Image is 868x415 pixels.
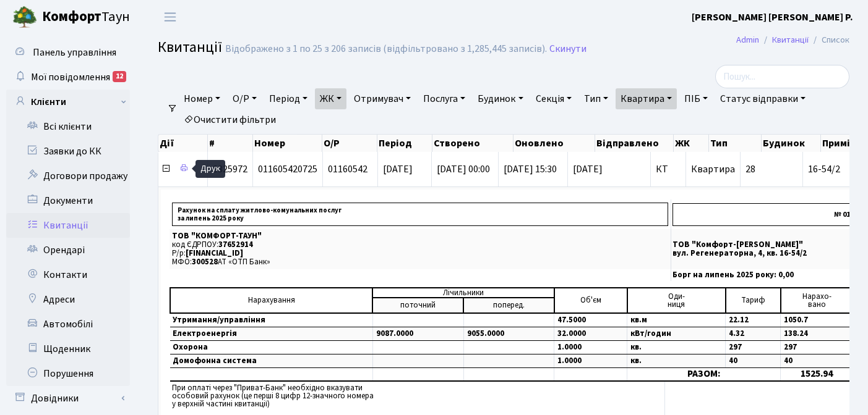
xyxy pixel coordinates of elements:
td: 297 [726,341,781,354]
th: Тип [709,135,761,152]
td: Утримання/управління [170,313,372,327]
a: Документи [6,188,130,213]
div: Друк [196,160,225,178]
th: Дії [158,135,208,152]
nav: breadcrumb [718,27,868,53]
span: Квартира [691,162,735,176]
span: 28 [746,162,755,176]
td: 40 [781,354,854,368]
th: # [208,135,253,152]
span: [DATE] [573,164,645,174]
td: 9087.0000 [372,327,463,341]
a: Квитанції [772,33,809,46]
button: Переключити навігацію [155,7,186,27]
td: 40 [726,354,781,368]
a: Заявки до КК [6,139,130,164]
a: Будинок [473,88,528,109]
span: [DATE] 00:00 [437,162,490,176]
a: Порушення [6,361,130,386]
span: Таун [42,7,130,28]
a: Тип [579,88,613,109]
th: Номер [253,135,322,152]
span: КТ [656,164,681,174]
a: Мої повідомлення12 [6,65,130,90]
a: Адреси [6,287,130,312]
span: 01160542 [328,162,367,176]
a: ПІБ [679,88,713,109]
th: Період [377,135,432,152]
a: Клієнти [6,90,130,114]
div: 12 [113,71,126,82]
td: 297 [781,341,854,354]
p: код ЄДРПОУ: [172,241,668,249]
p: Рахунок на сплату житлово-комунальних послуг за липень 2025 року [172,203,668,226]
td: кВт/годин [627,327,726,341]
a: Всі клієнти [6,114,130,139]
td: РАЗОМ: [627,368,781,381]
p: ТОВ "КОМФОРТ-ТАУН" [172,232,668,240]
th: Створено [432,135,514,152]
p: Р/р: [172,249,668,258]
input: Пошук... [715,65,849,88]
td: Домофонна система [170,354,372,368]
td: 1525.94 [781,368,854,381]
a: Квитанції [6,213,130,238]
td: Нарахування [170,288,372,313]
a: Квартира [616,88,677,109]
a: Отримувач [349,88,416,109]
td: 138.24 [781,327,854,341]
a: Номер [179,88,225,109]
td: Тариф [726,288,781,313]
th: ЖК [674,135,709,152]
p: МФО: АТ «ОТП Банк» [172,258,668,266]
span: 300528 [192,256,218,267]
td: Об'єм [554,288,627,313]
th: Відправлено [595,135,674,152]
b: Комфорт [42,7,101,27]
img: logo.png [12,5,37,30]
span: 3325972 [213,162,247,176]
a: Орендарі [6,238,130,262]
td: 1050.7 [781,313,854,327]
span: [DATE] [383,162,413,176]
a: О/Р [228,88,262,109]
a: Договори продажу [6,164,130,188]
a: Скинути [549,43,587,55]
td: поперед. [463,298,554,313]
span: 37652914 [218,239,253,250]
td: Нарахо- вано [781,288,854,313]
a: Контакти [6,262,130,287]
td: 4.32 [726,327,781,341]
span: Панель управління [33,46,116,59]
td: Оди- ниця [627,288,726,313]
td: 22.12 [726,313,781,327]
a: ЖК [315,88,346,109]
td: кв. [627,341,726,354]
span: Квитанції [158,36,222,58]
a: Період [264,88,312,109]
td: 47.5000 [554,313,627,327]
a: Очистити фільтри [179,109,281,130]
div: Відображено з 1 по 25 з 206 записів (відфільтровано з 1,285,445 записів). [225,43,547,55]
td: поточний [372,298,463,313]
td: кв. [627,354,726,368]
td: 1.0000 [554,354,627,368]
td: Охорона [170,341,372,354]
a: Довідники [6,386,130,411]
a: [PERSON_NAME] [PERSON_NAME] Р. [692,10,853,25]
td: 32.0000 [554,327,627,341]
a: Секція [531,88,577,109]
span: 011605420725 [258,162,317,176]
td: кв.м [627,313,726,327]
td: Лічильники [372,288,554,298]
span: [DATE] 15:30 [504,162,557,176]
td: Електроенергія [170,327,372,341]
span: [FINANCIAL_ID] [186,248,243,259]
a: Admin [736,33,759,46]
a: Послуга [418,88,470,109]
a: Статус відправки [715,88,810,109]
td: 1.0000 [554,341,627,354]
td: 9055.0000 [463,327,554,341]
th: Будинок [762,135,821,152]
